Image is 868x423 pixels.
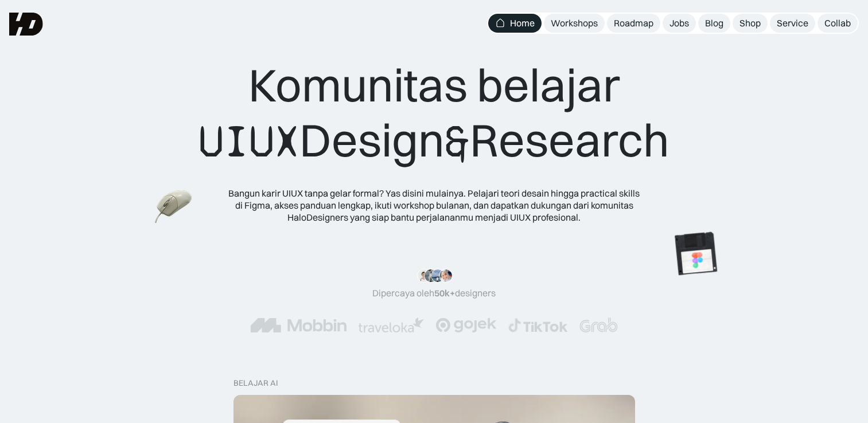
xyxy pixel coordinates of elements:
div: Collab [824,17,851,29]
a: Service [770,14,815,33]
div: Dipercaya oleh designers [372,287,496,299]
span: 50k+ [434,287,455,299]
a: Home [488,14,542,33]
div: Jobs [670,17,689,29]
a: Shop [733,14,768,33]
div: Komunitas belajar Design Research [198,57,670,169]
div: Service [777,17,808,29]
div: Home [510,17,535,29]
span: & [445,114,470,169]
div: belajar ai [233,378,278,388]
div: Roadmap [614,17,653,29]
a: Roadmap [607,14,660,33]
a: Workshops [544,14,605,33]
div: Bangun karir UIUX tanpa gelar formal? Yas disini mulainya. Pelajari teori desain hingga practical... [228,187,641,223]
span: UIUX [198,114,299,169]
div: Workshops [551,17,598,29]
a: Jobs [663,14,696,33]
a: Collab [818,14,858,33]
div: Shop [739,17,761,29]
div: Blog [705,17,723,29]
a: Blog [698,14,730,33]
